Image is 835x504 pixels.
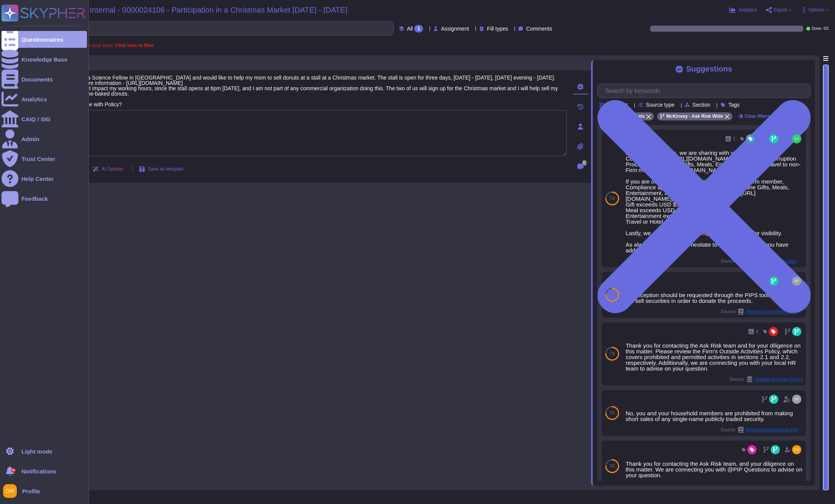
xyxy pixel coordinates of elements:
img: user [792,134,801,143]
span: Comments [526,26,552,31]
span: 74 [610,411,614,415]
a: Knowledge Base [2,51,87,68]
span: Done: [812,27,822,31]
a: Help Center [2,170,87,187]
div: 1 [414,25,423,33]
div: Admin [21,136,39,142]
span: A question is assigned to you or your team. [26,43,154,48]
span: 74 [610,196,614,201]
span: Personal Investments Policy (PIP) - FAQs [745,428,803,432]
div: Documents [21,76,53,82]
div: Thank you for contacting the Ask Risk team, and your diligence on this matter. We are connecting ... [626,461,803,478]
span: AI Options [102,167,123,171]
button: user [2,483,22,499]
div: Questionnaires [21,37,63,42]
span: All [407,26,413,31]
a: CAIQ / SIG [2,111,87,127]
div: Trust Center [21,156,55,162]
span: Internal - 0000024106 - Participation in a Christmas Market [DATE] - [DATE] [90,6,348,14]
img: user [3,484,17,498]
div: Knowledge Base [21,57,67,62]
div: Help Center [21,176,54,182]
div: No, you and your household members are prohibited from making short sales of any single-name publ... [626,410,803,422]
button: Analytics [729,7,757,13]
a: Trust Center [2,150,87,167]
button: Save as template [133,161,190,177]
span: Export [774,8,787,12]
b: Click here to filter [114,43,154,48]
span: Source: [721,427,803,433]
div: Analytics [21,96,47,102]
span: 0 [582,160,587,166]
a: Feedback [2,190,87,207]
span: Notifications [21,468,56,474]
a: Admin [2,130,87,147]
span: Save as template [148,167,184,171]
span: Source: [729,376,803,382]
input: Search by keywords [601,84,810,98]
span: 0 / 1 [824,27,829,31]
img: user [792,395,801,404]
span: Options [809,8,824,12]
a: Documents [2,71,87,88]
a: Analytics [2,91,87,107]
span: I am a Data Science Fellow in [GEOGRAPHIC_DATA] and would like to help my mom to sell donuts at a... [63,75,558,107]
div: CAIQ / SIG [21,116,51,122]
img: user [792,445,801,454]
span: Analytics [739,8,757,12]
div: Thank you for contacting the Ask Risk team and for your diligence on this matter. Please review t... [626,343,803,371]
span: Fill types [487,26,508,31]
img: user [792,276,801,286]
span: Assignment [441,26,469,31]
a: Questionnaires [2,31,87,48]
span: 74 [610,351,614,356]
span: Profile [22,488,40,494]
span: 74 [610,293,614,297]
input: Search by keywords [30,22,393,35]
span: Outside Activities Policy [754,377,803,382]
div: Light mode [21,449,52,454]
div: 9+ [11,468,16,473]
div: Feedback [21,196,48,202]
span: 74 [610,464,614,468]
